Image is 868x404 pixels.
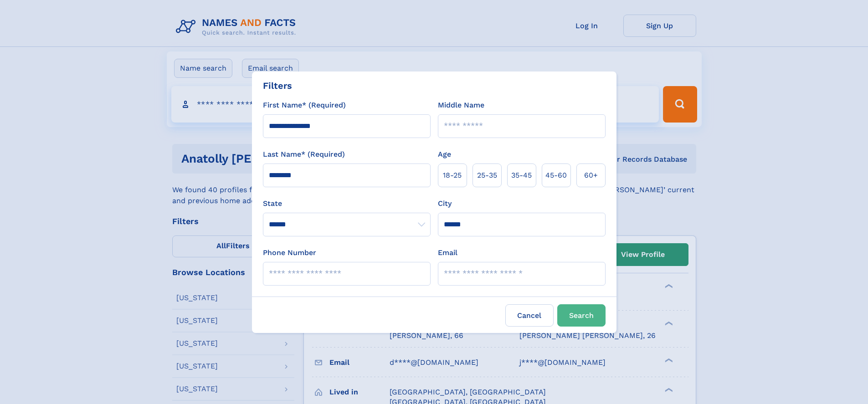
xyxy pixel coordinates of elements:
span: 18‑25 [443,170,462,181]
label: City [438,198,452,209]
label: First Name* (Required) [263,100,346,111]
label: Phone Number [263,247,316,258]
span: 45‑60 [545,170,567,181]
label: Cancel [505,304,554,327]
span: 35‑45 [511,170,532,181]
label: Age [438,149,451,160]
button: Search [557,304,606,327]
span: 60+ [584,170,598,181]
label: Middle Name [438,100,484,111]
label: Last Name* (Required) [263,149,345,160]
span: 25‑35 [477,170,497,181]
label: State [263,198,431,209]
label: Email [438,247,457,258]
div: Filters [263,79,292,92]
